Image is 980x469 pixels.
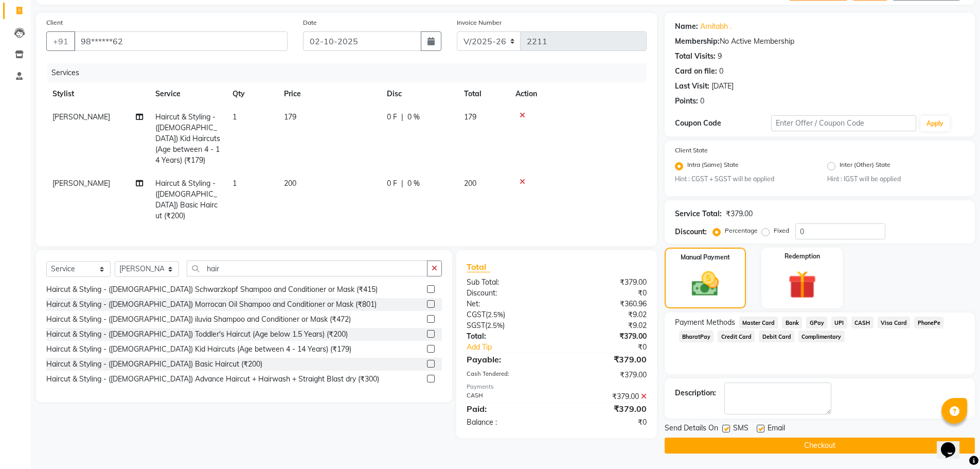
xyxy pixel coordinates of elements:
[779,267,825,302] img: _gift.svg
[155,112,220,165] span: Haircut & Styling - ([DEMOGRAPHIC_DATA]) Kid Haircuts (Age between 4 - 14 Years) (₹179)
[381,82,458,106] th: Disc
[459,342,573,353] a: Add Tip
[233,112,237,121] span: 1
[557,370,654,380] div: ₹379.00
[46,82,149,106] th: Stylist
[700,96,704,107] div: 0
[739,317,778,328] span: Master Card
[675,81,709,92] div: Last Visit:
[459,299,557,309] div: Net:
[675,209,722,219] div: Service Total:
[711,81,734,92] div: [DATE]
[459,320,557,331] div: ( )
[771,115,916,131] input: Enter Offer / Coupon Code
[459,417,557,428] div: Balance :
[459,403,557,415] div: Paid:
[459,331,557,342] div: Total:
[700,21,732,32] a: Amitabh .
[675,146,708,155] label: Client State
[509,82,647,106] th: Action
[557,403,654,415] div: ₹379.00
[401,178,403,189] span: |
[675,36,720,47] div: Membership:
[467,321,485,330] span: SGST
[464,179,476,188] span: 200
[284,179,296,188] span: 200
[557,277,654,288] div: ₹379.00
[457,18,502,27] label: Invoice Number
[557,417,654,428] div: ₹0
[831,317,847,328] span: UPI
[920,116,950,131] button: Apply
[675,175,812,184] small: Hint : CGST + SGST will be applied
[226,82,278,106] th: Qty
[557,320,654,331] div: ₹9.02
[557,299,654,309] div: ₹360.96
[768,423,785,436] span: Email
[557,353,654,366] div: ₹379.00
[459,370,557,380] div: Cash Tendered:
[806,317,827,328] span: GPay
[675,96,698,107] div: Points:
[718,51,722,62] div: 9
[675,227,707,237] div: Discount:
[488,310,503,319] span: 2.5%
[387,112,397,123] span: 0 F
[557,288,654,299] div: ₹0
[675,118,772,129] div: Coupon Code
[46,31,75,51] button: +91
[725,226,758,235] label: Percentage
[573,342,654,353] div: ₹0
[557,391,654,402] div: ₹379.00
[726,209,753,219] div: ₹379.00
[675,317,735,328] span: Payment Methods
[679,331,714,342] span: BharatPay
[914,317,943,328] span: PhonePe
[46,329,348,340] div: Haircut & Styling - ([DEMOGRAPHIC_DATA]) Toddler's Haircut (Age below 1.5 Years) (₹200)
[851,317,874,328] span: CASH
[46,299,377,310] div: Haircut & Styling - ([DEMOGRAPHIC_DATA]) Morrocan Oil Shampoo and Conditioner or Mask (₹801)
[467,310,486,319] span: CGST
[155,179,218,220] span: Haircut & Styling - ([DEMOGRAPHIC_DATA]) Basic Haircut (₹200)
[665,438,975,454] button: Checkout
[774,226,789,235] label: Fixed
[718,331,755,342] span: Credit Card
[278,82,381,106] th: Price
[665,423,718,436] span: Send Details On
[675,388,716,398] div: Description:
[557,309,654,320] div: ₹9.02
[733,423,749,436] span: SMS
[675,36,965,47] div: No Active Membership
[187,260,427,276] input: Search or Scan
[798,331,845,342] span: Complimentary
[459,277,557,288] div: Sub Total:
[401,112,403,123] span: |
[878,317,911,328] span: Visa Card
[387,178,397,189] span: 0 F
[467,262,490,272] span: Total
[407,112,420,123] span: 0 %
[74,31,288,51] input: Search by Name/Mobile/Email/Code
[675,51,716,62] div: Total Visits:
[782,317,802,328] span: Bank
[303,18,317,27] label: Date
[719,66,723,77] div: 0
[827,175,965,184] small: Hint : IGST will be applied
[681,253,730,262] label: Manual Payment
[759,331,794,342] span: Debit Card
[46,374,379,385] div: Haircut & Styling - ([DEMOGRAPHIC_DATA]) Advance Haircut + Hairwash + Straight Blast dry (₹300)
[687,160,739,172] label: Intra (Same) State
[46,359,262,370] div: Haircut & Styling - ([DEMOGRAPHIC_DATA]) Basic Haircut (₹200)
[785,252,820,261] label: Redemption
[840,160,890,172] label: Inter (Other) State
[149,82,226,106] th: Service
[52,112,110,121] span: [PERSON_NAME]
[557,331,654,342] div: ₹379.00
[46,344,351,355] div: Haircut & Styling - ([DEMOGRAPHIC_DATA]) Kid Haircuts (Age between 4 - 14 Years) (₹179)
[407,178,420,189] span: 0 %
[458,82,509,106] th: Total
[284,112,296,121] span: 179
[487,321,503,329] span: 2.5%
[459,391,557,402] div: CASH
[233,179,237,188] span: 1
